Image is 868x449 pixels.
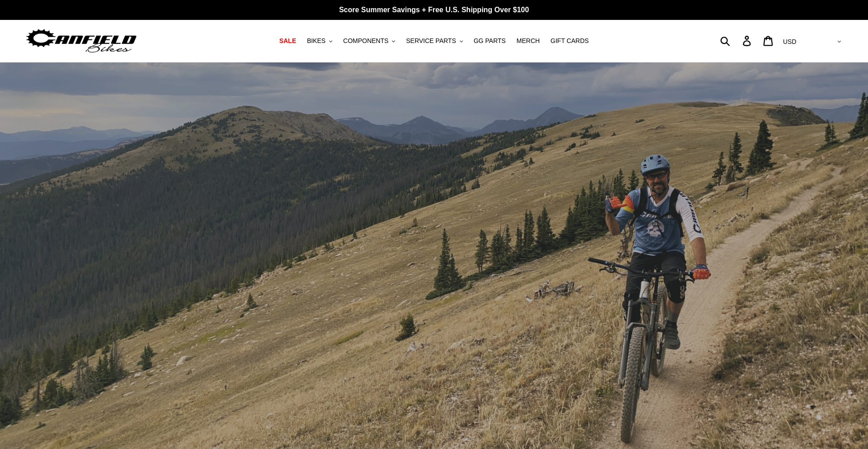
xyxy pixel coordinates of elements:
[279,37,296,45] span: SALE
[401,35,467,47] button: SERVICE PARTS
[343,37,388,45] span: COMPONENTS
[546,35,594,47] a: GIFT CARDS
[406,37,456,45] span: SERVICE PARTS
[275,35,301,47] a: SALE
[551,37,589,45] span: GIFT CARDS
[25,27,138,55] img: Canfield Bikes
[517,37,540,45] span: MERCH
[469,35,510,47] a: GG PARTS
[512,35,544,47] a: MERCH
[339,35,400,47] button: COMPONENTS
[474,37,506,45] span: GG PARTS
[302,35,337,47] button: BIKES
[725,31,748,51] input: Search
[307,37,325,45] span: BIKES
